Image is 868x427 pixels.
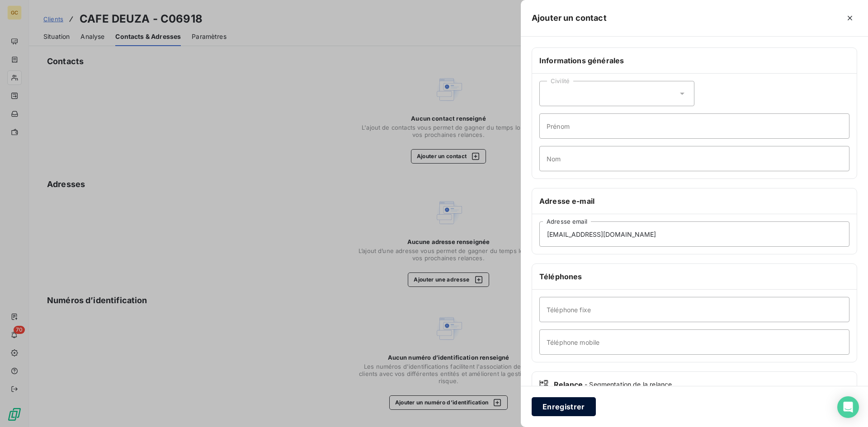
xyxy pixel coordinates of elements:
h6: Téléphones [539,271,849,282]
input: placeholder [539,329,849,355]
input: placeholder [539,221,849,247]
input: placeholder [539,297,849,322]
div: Relance [539,379,849,390]
h6: Adresse e-mail [539,196,849,206]
input: placeholder [539,113,849,139]
h5: Ajouter un contact [532,12,607,24]
button: Enregistrer [532,397,596,416]
div: Open Intercom Messenger [837,396,859,418]
span: - Segmentation de la relance [585,380,672,389]
input: placeholder [539,146,849,171]
h6: Informations générales [539,55,849,66]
